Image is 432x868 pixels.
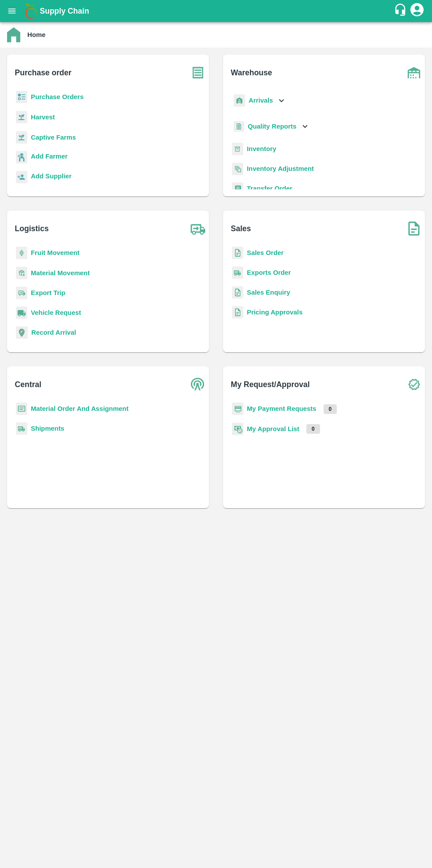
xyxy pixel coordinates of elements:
button: open drawer [2,1,22,21]
a: My Payment Requests [247,405,317,412]
img: check [403,373,425,395]
b: Central [15,378,41,391]
img: shipments [16,422,27,435]
a: Sales Enquiry [247,289,290,296]
img: delivery [16,287,27,299]
img: sales [232,247,243,259]
img: inventory [232,163,243,175]
b: Logistics [15,222,49,235]
img: farmer [16,151,27,164]
a: Transfer Order [247,185,292,192]
img: payment [232,403,243,415]
img: harvest [16,131,27,144]
img: material [16,266,27,280]
img: centralMaterial [16,403,27,415]
b: Supply Chain [40,7,89,15]
img: purchase [187,62,209,84]
a: Record Arrival [31,329,76,336]
b: Sales [231,222,251,235]
img: approval [232,422,243,436]
a: Harvest [31,114,55,121]
a: Supply Chain [40,5,394,17]
img: harvest [16,111,27,124]
img: warehouse [403,62,425,84]
b: Arrivals [249,97,273,104]
img: qualityReport [234,121,244,132]
div: Arrivals [232,91,287,111]
img: supplier [16,171,27,184]
a: Material Movement [31,270,90,277]
img: soSales [403,218,425,240]
a: Purchase Orders [31,93,84,100]
b: Home [27,31,45,38]
a: Captive Farms [31,134,76,141]
a: Vehicle Request [31,309,81,316]
p: 0 [306,424,320,434]
img: reciept [16,91,27,103]
b: Purchase order [15,66,71,79]
a: Add Farmer [31,151,67,163]
img: sales [232,286,243,299]
a: Exports Order [247,269,291,276]
b: Add Supplier [31,173,71,180]
img: whArrival [234,94,245,107]
a: Add Supplier [31,171,71,183]
a: Material Order And Assignment [31,405,129,412]
img: central [187,373,209,395]
a: Fruit Movement [31,249,80,256]
img: home [7,27,20,42]
div: Quality Reports [232,118,310,136]
a: Pricing Approvals [247,309,302,316]
img: fruit [16,247,27,259]
img: whTransfer [232,182,243,195]
img: sales [232,306,243,319]
div: customer-support [394,3,409,19]
b: Add Farmer [31,153,67,160]
a: Inventory [247,145,276,152]
b: Quality Reports [248,123,297,130]
b: Warehouse [231,66,272,79]
img: logo [22,2,40,20]
a: My Approval List [247,425,299,432]
p: 0 [324,404,337,414]
a: Shipments [31,425,64,432]
div: account of current user [409,2,425,20]
a: Inventory Adjustment [247,165,314,172]
img: shipments [232,266,243,279]
img: whInventory [232,143,243,155]
img: truck [187,218,209,240]
img: recordArrival [16,326,28,339]
a: Export Trip [31,289,65,296]
a: Sales Order [247,249,283,256]
b: My Request/Approval [231,378,310,391]
img: vehicle [16,307,27,319]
